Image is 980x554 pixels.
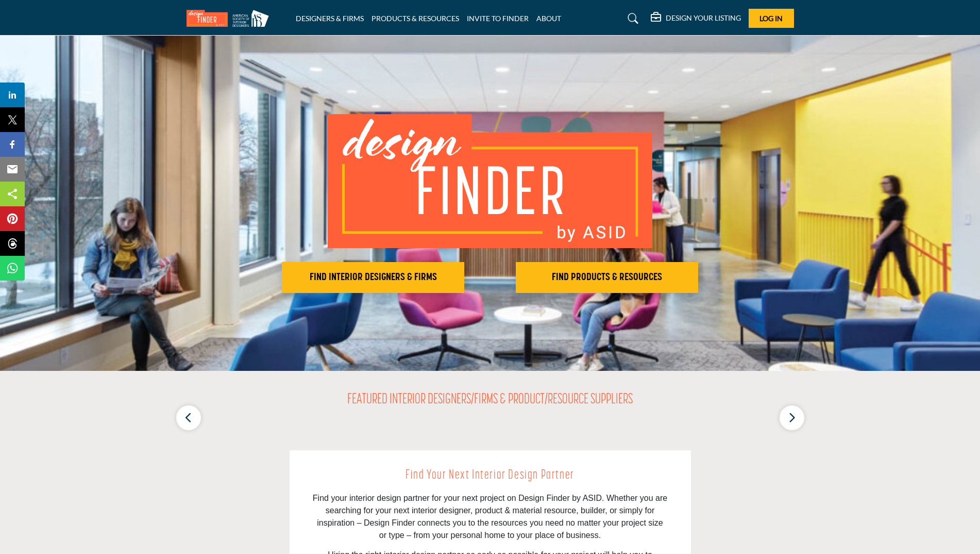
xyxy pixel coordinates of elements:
[536,14,561,23] a: ABOUT
[371,14,459,23] a: PRODUCTS & RESOURCES
[467,14,529,23] a: INVITE TO FINDER
[618,10,645,27] a: Search
[516,262,698,293] button: FIND PRODUCTS & RESOURCES
[187,10,274,27] img: Site Logo
[282,262,464,293] button: FIND INTERIOR DESIGNERS & FIRMS
[519,271,695,284] h2: FIND PRODUCTS & RESOURCES
[749,9,794,28] button: Log In
[651,12,741,25] div: DESIGN YOUR LISTING
[666,13,741,23] h5: DESIGN YOUR LISTING
[313,466,668,485] h2: Find Your Next Interior Design Partner
[347,392,633,409] h2: FEATURED INTERIOR DESIGNERS/FIRMS & PRODUCT/RESOURCE SUPPLIERS
[285,271,461,284] h2: FIND INTERIOR DESIGNERS & FIRMS
[759,14,783,23] span: Log In
[296,14,364,23] a: DESIGNERS & FIRMS
[328,114,652,248] img: image
[313,492,668,542] p: Find your interior design partner for your next project on Design Finder by ASID. Whether you are...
